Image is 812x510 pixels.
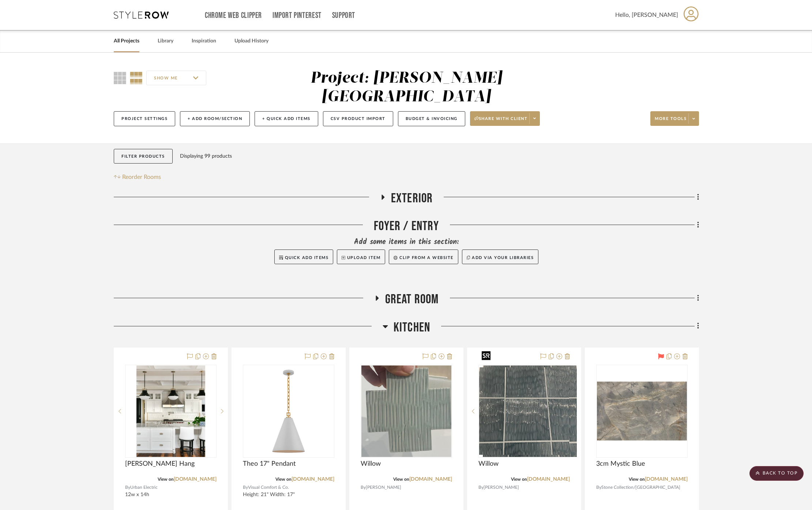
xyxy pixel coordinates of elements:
div: 0 [243,365,334,457]
span: View on [393,477,409,481]
span: Exterior [391,191,433,206]
span: [PERSON_NAME] [366,484,401,491]
button: Share with client [470,111,540,126]
span: View on [158,477,174,481]
a: Inspiration [192,36,216,46]
button: More tools [650,111,699,126]
span: Visual Comfort & Co. [248,484,289,491]
a: [DOMAIN_NAME] [645,477,688,482]
span: Willow [361,460,381,468]
a: All Projects [114,36,139,46]
a: Support [332,12,355,19]
div: Project: [PERSON_NAME][GEOGRAPHIC_DATA] [311,71,502,105]
button: Filter Products [114,149,173,164]
a: Import Pinterest [272,12,322,19]
a: [DOMAIN_NAME] [174,477,217,482]
span: Theo 17" Pendant [243,460,296,468]
a: [DOMAIN_NAME] [409,477,452,482]
span: By [125,484,130,491]
a: Chrome Web Clipper [205,12,262,19]
a: [DOMAIN_NAME] [527,477,570,482]
div: Add some items in this section: [114,237,699,247]
button: Clip from a website [389,250,458,264]
span: [PERSON_NAME] Hang [125,460,195,468]
span: Willow [478,460,499,468]
div: 0 [361,365,452,457]
div: Displaying 99 products [180,149,232,164]
span: By [596,484,601,491]
span: Urban Electric [130,484,158,491]
button: Budget & Invoicing [398,111,465,126]
a: Upload History [234,36,268,46]
button: + Quick Add Items [255,111,318,126]
span: View on [511,477,527,481]
span: More tools [655,116,687,127]
button: Quick Add Items [274,250,334,264]
img: 3cm Mystic Blue [597,382,687,440]
span: 3cm Mystic Blue [596,460,645,468]
span: [PERSON_NAME] [484,484,519,491]
button: Project Settings [114,111,175,126]
button: Upload Item [337,250,385,264]
span: By [361,484,366,491]
span: Quick Add Items [285,256,329,260]
span: View on [275,477,292,481]
span: Great Room [385,292,439,307]
a: [DOMAIN_NAME] [292,477,334,482]
span: Share with client [474,116,528,127]
a: Library [158,36,173,46]
span: By [478,484,484,491]
span: By [243,484,248,491]
span: View on [629,477,645,481]
img: Willow [479,367,569,455]
button: + Add Room/Section [180,111,250,126]
span: Kitchen [394,320,430,335]
span: Reorder Rooms [122,173,161,181]
button: CSV Product Import [323,111,393,126]
button: Reorder Rooms [114,173,161,181]
span: Hello, [PERSON_NAME] [615,11,678,19]
span: Stone Collection/[GEOGRAPHIC_DATA] [601,484,680,491]
img: Willow [361,365,451,457]
button: Add via your libraries [462,250,539,264]
scroll-to-top-button: BACK TO TOP [749,466,804,481]
img: Lundy Hang [136,365,205,457]
img: Theo 17" Pendant [244,366,334,456]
